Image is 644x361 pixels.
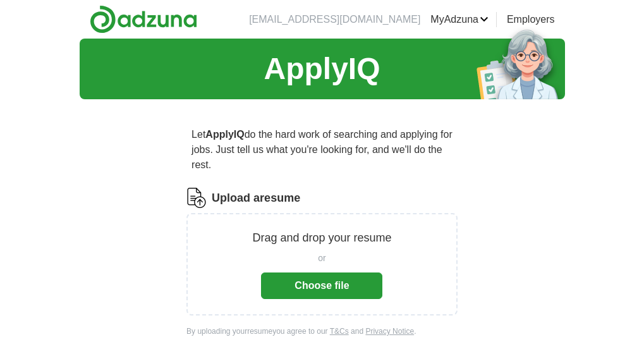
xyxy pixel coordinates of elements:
button: Choose file [261,272,382,299]
label: Upload a resume [212,190,300,207]
li: [EMAIL_ADDRESS][DOMAIN_NAME] [249,12,420,27]
img: CV Icon [186,188,207,208]
span: or [318,252,325,265]
a: Employers [507,12,555,27]
img: Adzuna logo [90,5,197,34]
a: Privacy Notice [365,327,414,336]
a: T&Cs [330,327,349,336]
p: Let do the hard work of searching and applying for jobs. Just tell us what you're looking for, an... [186,122,458,178]
h1: ApplyIQ [264,46,380,92]
div: By uploading your resume you agree to our and . [186,326,458,337]
p: Drag and drop your resume [252,229,391,247]
a: MyAdzuna [430,12,489,27]
strong: ApplyIQ [205,129,244,140]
